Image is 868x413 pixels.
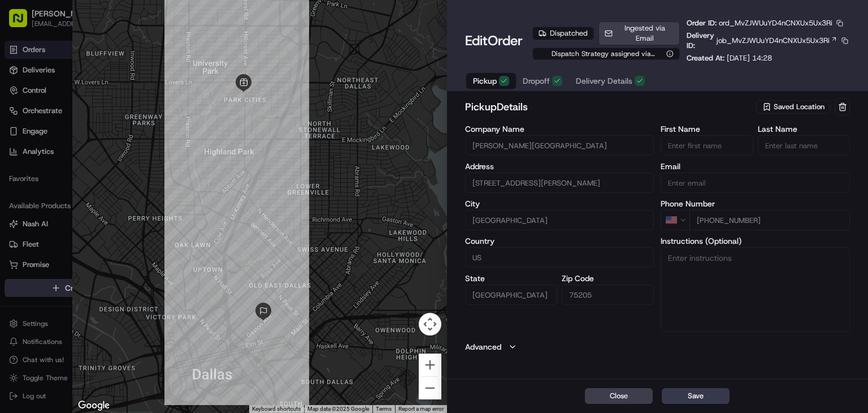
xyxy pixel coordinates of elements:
[11,253,20,263] div: 📗
[465,32,523,50] h1: Edit
[11,164,29,182] img: Liam S.
[585,388,653,404] button: Close
[91,248,186,268] a: 💻API Documentation
[758,135,850,156] input: Enter last name
[192,111,206,124] button: Start new chat
[661,173,850,193] input: Enter email
[307,406,369,412] span: Map data ©2025 Google
[29,72,203,84] input: Got a question? Start typing here...
[717,36,830,46] span: job_MvZJWUuYD4nCNXUx5Ux3Ri
[75,398,112,413] img: Google
[562,274,654,282] label: Zip Code
[523,75,550,87] span: Dropoff
[727,53,772,63] span: [DATE] 14:28
[465,200,654,208] label: City
[687,53,772,63] p: Created At:
[35,205,154,214] span: [PERSON_NAME][GEOGRAPHIC_DATA]
[419,354,441,376] button: Zoom in
[419,313,441,335] button: Map camera controls
[756,99,832,115] button: Saved Location
[112,280,137,289] span: Pylon
[689,210,850,230] input: Enter phone number
[94,175,98,184] span: •
[758,125,850,133] label: Last Name
[717,36,837,46] a: job_MvZJWUuYD4nCNXUx5Ux3Ri
[465,125,654,133] label: Company Name
[51,119,155,128] div: We're available if you need us!
[252,405,301,413] button: Keyboard shortcuts
[465,285,557,305] input: Enter state
[419,377,441,399] button: Zoom out
[465,99,754,115] h2: pickup Details
[774,102,824,112] span: Saved Location
[488,32,523,50] span: Order
[11,195,29,213] img: Snider Plaza
[465,135,654,156] input: Enter company name
[687,18,832,28] p: Order ID:
[96,253,105,263] div: 💻
[156,205,160,214] span: •
[532,48,680,60] button: Dispatch Strategy assigned via Automation
[473,75,497,87] span: Pickup
[100,175,123,184] span: [DATE]
[687,31,850,51] div: Delivery ID:
[24,107,44,128] img: 5e9a9d7314ff4150bce227a61376b483.jpg
[51,107,185,119] div: Start new chat
[661,125,753,133] label: First Name
[532,27,594,40] div: Dispatched
[465,237,654,245] label: Country
[11,147,76,156] div: Past conversations
[661,135,753,156] input: Enter first name
[576,75,632,87] span: Delivery Details
[465,173,654,193] input: 6800 Snider Plaza, Dallas, TX 75205, USA
[7,248,91,268] a: 📗Knowledge Base
[398,406,444,412] a: Report a map error
[23,252,86,264] span: Knowledge Base
[719,18,832,28] span: ord_MvZJWUuYD4nCNXUx5Ux3Ri
[11,107,32,128] img: 1736555255976-a54dd68f-1ca7-489b-9aae-adbdc363a1c4
[616,23,674,44] span: Ingested via Email
[465,341,501,352] label: Advanced
[175,144,206,158] button: See all
[539,49,665,58] span: Dispatch Strategy assigned via Automation
[465,210,654,230] input: Enter city
[162,205,185,214] span: [DATE]
[11,11,34,33] img: Nash
[11,45,206,63] p: Welcome 👋
[662,388,730,404] button: Save
[465,162,654,170] label: Address
[35,175,92,184] span: [PERSON_NAME]
[598,21,680,45] button: Ingested via Email
[75,398,112,413] a: Open this area in Google Maps (opens a new window)
[376,406,392,412] a: Terms (opens in new tab)
[465,247,654,268] input: Enter country
[661,200,850,208] label: Phone Number
[107,252,181,264] span: API Documentation
[562,285,654,305] input: Enter zip code
[661,237,850,245] label: Instructions (Optional)
[23,175,32,184] img: 1736555255976-a54dd68f-1ca7-489b-9aae-adbdc363a1c4
[661,162,850,170] label: Email
[465,274,557,282] label: State
[80,279,137,289] a: Powered byPylon
[465,341,850,352] button: Advanced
